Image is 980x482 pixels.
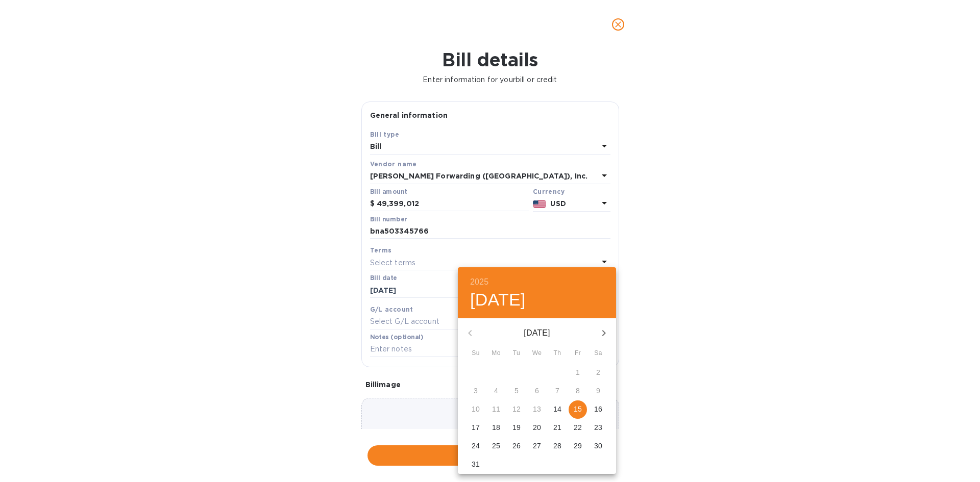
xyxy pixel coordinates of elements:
button: 30 [589,437,607,455]
button: 31 [467,455,485,474]
p: 27 [533,441,541,451]
span: Su [467,348,485,359]
button: 17 [467,419,485,437]
p: 26 [512,441,521,451]
span: Fr [569,348,587,359]
button: 26 [507,437,526,455]
p: 30 [594,441,602,451]
p: 15 [574,404,582,414]
span: Mo [487,348,505,359]
span: Sa [589,348,607,359]
p: 23 [594,422,602,433]
span: Th [548,348,567,359]
p: 21 [553,422,561,433]
p: 29 [574,441,582,451]
button: 16 [589,400,607,419]
button: 19 [507,419,526,437]
p: 16 [594,404,602,414]
button: 27 [528,437,546,455]
p: [DATE] [482,327,592,339]
p: 24 [472,441,480,451]
p: 18 [492,422,500,433]
p: 17 [472,422,480,433]
button: 2025 [470,275,488,289]
span: Tu [507,348,526,359]
button: 14 [548,400,567,419]
button: 21 [548,419,567,437]
p: 19 [512,422,521,433]
p: 20 [533,422,541,433]
p: 25 [492,441,500,451]
button: 25 [487,437,505,455]
button: 22 [569,419,587,437]
button: 24 [467,437,485,455]
button: 18 [487,419,505,437]
button: 15 [569,400,587,419]
p: 31 [472,459,480,469]
button: 20 [528,419,546,437]
button: 23 [589,419,607,437]
button: [DATE] [470,289,526,311]
button: 29 [569,437,587,455]
p: 14 [553,404,561,414]
button: 28 [548,437,567,455]
p: 28 [553,441,561,451]
span: We [528,348,546,359]
p: 22 [574,422,582,433]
